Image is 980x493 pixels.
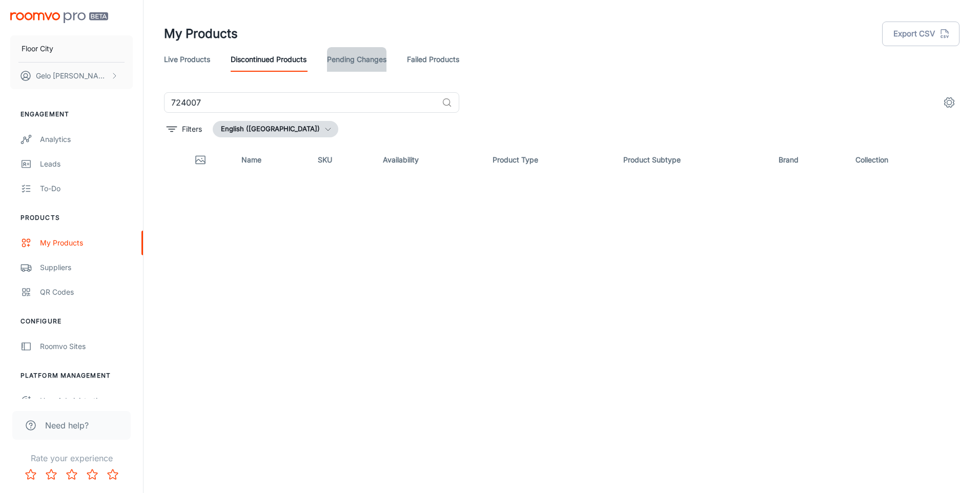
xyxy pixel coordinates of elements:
th: Product Type [484,146,615,174]
th: Availability [375,146,485,174]
button: Rate 1 star [21,464,41,485]
div: To-do [40,183,133,194]
button: Floor City [10,35,133,62]
button: Export CSV [882,22,959,46]
button: settings [939,92,959,113]
img: Roomvo PRO Beta [10,12,108,23]
th: Product Subtype [615,146,770,174]
button: English ([GEOGRAPHIC_DATA]) [213,121,338,137]
svg: Thumbnail [194,154,207,166]
a: Failed Products [407,47,459,72]
p: Rate your experience [8,452,135,464]
a: Live Products [164,47,210,72]
button: Gelo [PERSON_NAME] [10,63,133,89]
div: Roomvo Sites [40,341,133,352]
h1: My Products [164,25,238,43]
p: Filters [182,124,202,135]
th: Collection [847,146,959,174]
div: Leads [40,158,133,170]
th: Brand [770,146,847,174]
div: QR Codes [40,286,133,298]
span: Need help? [45,419,89,432]
button: Rate 2 star [41,464,62,485]
div: Suppliers [40,262,133,273]
button: filter [164,121,205,137]
button: Rate 4 star [82,464,103,485]
p: Floor City [22,43,53,54]
p: Gelo [PERSON_NAME] [36,70,108,81]
div: My Products [40,237,133,249]
a: Discontinued Products [231,47,307,72]
button: Rate 3 star [62,464,82,485]
input: Search [164,92,438,113]
th: Name [233,146,310,174]
button: Rate 5 star [103,464,123,485]
a: Pending Changes [327,47,386,72]
th: SKU [310,146,374,174]
div: Analytics [40,134,133,145]
div: User Administration [40,395,133,406]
